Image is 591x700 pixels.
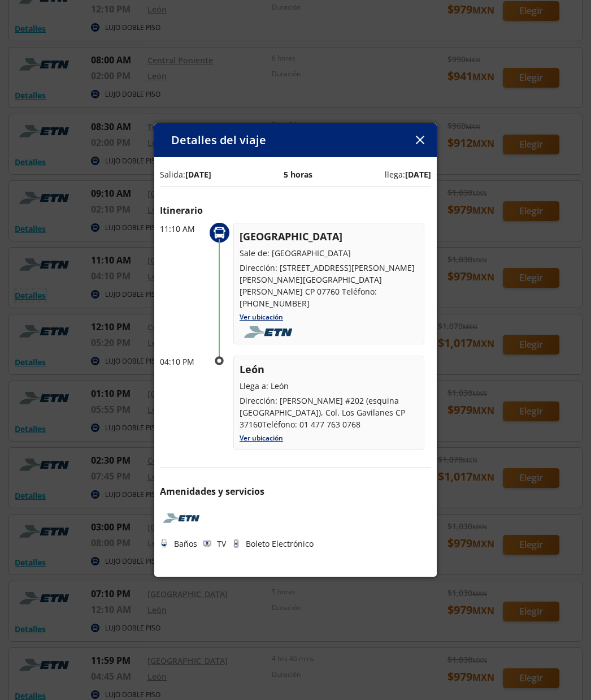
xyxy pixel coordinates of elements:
p: 5 horas [284,168,312,180]
p: Baños [174,538,197,550]
p: llega: [385,168,431,180]
p: TV [217,538,226,550]
p: 11:10 AM [160,223,205,235]
p: Dirección: [PERSON_NAME] #202 (esquina [GEOGRAPHIC_DATA]), Col. Los Gavilanes CP 37160Teléfono: 0... [240,395,418,430]
p: Amenidades y servicios [160,485,431,498]
a: Ver ubicación [240,433,283,443]
b: [DATE] [405,169,431,180]
p: [GEOGRAPHIC_DATA] [240,229,418,244]
a: Ver ubicación [240,312,283,322]
p: 04:10 PM [160,356,205,368]
img: foobar2.png [240,326,300,339]
b: [DATE] [185,169,211,180]
p: Detalles del viaje [171,132,266,149]
p: Salida: [160,168,211,180]
p: Dirección: [STREET_ADDRESS][PERSON_NAME] [PERSON_NAME][GEOGRAPHIC_DATA][PERSON_NAME] CP 07760 Tel... [240,262,418,309]
p: Boleto Electrónico [246,538,314,550]
p: Itinerario [160,204,431,217]
img: ETN [160,509,205,526]
p: Llega a: León [240,380,418,392]
p: León [240,362,418,377]
p: Sale de: [GEOGRAPHIC_DATA] [240,247,418,259]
